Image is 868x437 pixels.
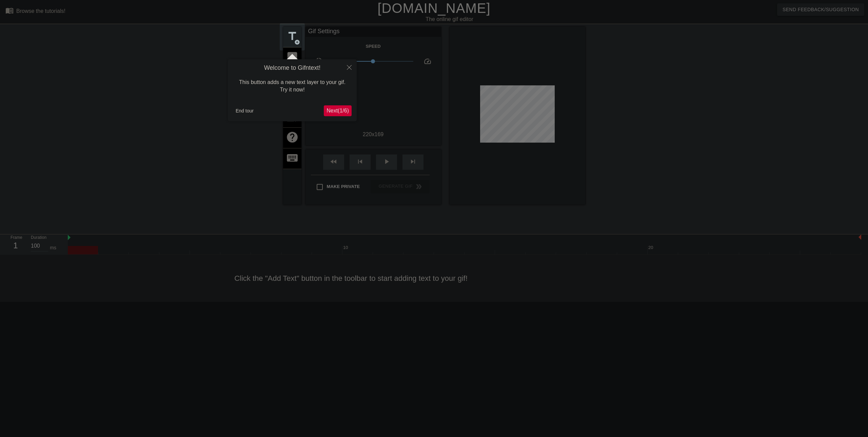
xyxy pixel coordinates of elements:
[327,108,349,113] span: Next ( 1 / 6 )
[233,106,256,116] button: End tour
[324,105,352,116] button: Next
[233,64,352,72] h4: Welcome to Gifntext!
[233,72,352,101] div: This button adds a new text layer to your gif. Try it now!
[342,59,357,75] button: Close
